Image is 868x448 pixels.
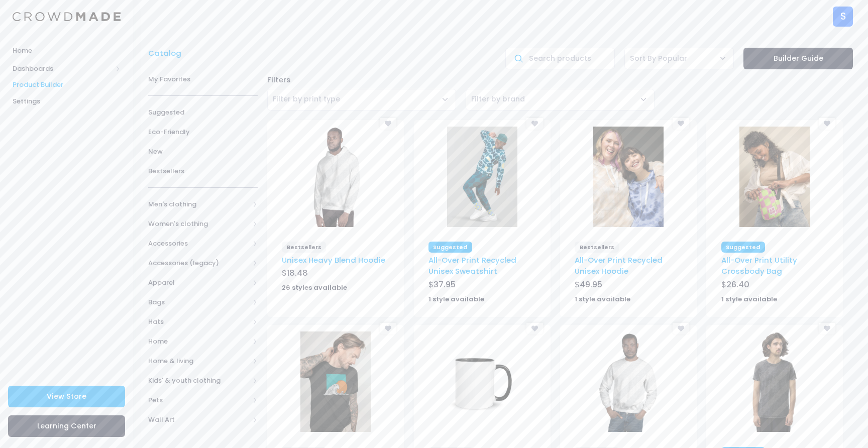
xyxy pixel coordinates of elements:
[428,242,472,253] span: Suggested
[833,7,853,27] div: S
[721,279,828,293] div: $
[575,242,619,253] span: Bestsellers
[471,94,525,104] span: Filter by brand
[433,279,456,290] span: 37.95
[13,46,121,56] span: Home
[262,74,857,85] div: Filters
[624,48,734,69] span: Sort By Popular
[148,376,249,386] span: Kids' & youth clothing
[282,255,385,265] a: Unisex Heavy Blend Hoodie
[148,356,249,366] span: Home & living
[148,147,258,157] span: New
[148,297,249,307] span: Bags
[13,64,112,74] span: Dashboards
[505,48,615,69] input: Search products
[721,294,777,304] strong: 1 style available
[148,74,258,84] span: My Favorites
[37,421,96,431] span: Learning Center
[148,239,249,249] span: Accessories
[630,53,687,64] span: Sort By Popular
[148,102,258,122] a: Suggested
[47,391,86,401] span: View Store
[282,267,389,281] div: $
[721,255,797,276] a: All-Over Print Utility Crossbody Bag
[148,127,258,137] span: Eco-Friendly
[575,294,630,304] strong: 1 style available
[428,279,535,293] div: $
[287,267,308,279] span: 18.48
[428,255,516,276] a: All-Over Print Recycled Unisex Sweatshirt
[575,255,663,276] a: All-Over Print Recycled Unisex Hoodie
[148,337,249,347] span: Home
[743,48,853,69] a: Builder Guide
[148,48,186,59] a: Catalog
[148,166,258,176] span: Bestsellers
[148,161,258,181] a: Bestsellers
[148,278,249,288] span: Apparel
[8,386,125,407] a: View Store
[282,242,326,253] span: Bestsellers
[466,89,655,110] span: Filter by brand
[148,395,249,405] span: Pets
[13,96,121,106] span: Settings
[148,122,258,142] a: Eco-Friendly
[273,94,340,104] span: Filter by print type
[267,89,456,110] span: Filter by print type
[148,199,249,209] span: Men's clothing
[575,279,682,293] div: $
[726,279,749,290] span: 26.40
[148,107,258,118] span: Suggested
[148,219,249,229] span: Women's clothing
[148,317,249,327] span: Hats
[580,279,602,290] span: 49.95
[13,12,121,22] img: Logo
[428,294,484,304] strong: 1 style available
[148,142,258,161] a: New
[13,80,121,90] span: Product Builder
[721,242,765,253] span: Suggested
[148,415,249,425] span: Wall Art
[282,283,347,292] strong: 26 styles available
[8,415,125,437] a: Learning Center
[148,69,258,89] a: My Favorites
[148,258,249,268] span: Accessories (legacy)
